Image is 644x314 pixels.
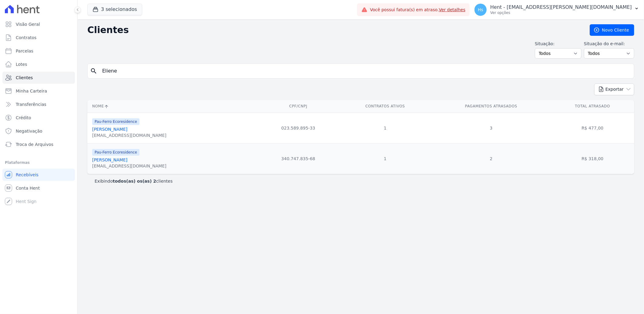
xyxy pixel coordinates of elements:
th: Nome [87,100,258,113]
a: [PERSON_NAME] [92,127,127,132]
span: Clientes [16,75,33,81]
span: Crédito [16,115,31,121]
p: Exibindo clientes [95,178,173,184]
button: Exportar [594,83,634,95]
th: CPF/CNPJ [258,100,339,113]
button: Hs Hent - [EMAIL_ADDRESS][PERSON_NAME][DOMAIN_NAME] Ver opções [470,1,644,18]
div: [EMAIL_ADDRESS][DOMAIN_NAME] [92,132,166,138]
label: Situação do e-mail: [584,41,634,47]
a: Ver detalhes [439,7,466,12]
td: 1 [339,143,431,174]
a: Minha Carteira [2,85,75,97]
span: Você possui fatura(s) em atraso. [370,7,465,13]
a: Clientes [2,72,75,84]
a: [PERSON_NAME] [92,157,127,162]
button: 3 selecionados [87,4,142,15]
a: Novo Cliente [590,24,634,36]
p: Ver opções [490,10,632,15]
span: Recebíveis [16,172,39,178]
input: Buscar por nome, CPF ou e-mail [99,65,632,77]
td: 3 [431,113,551,143]
a: Contratos [2,32,75,44]
td: 2 [431,143,551,174]
a: Visão Geral [2,18,75,30]
span: Lotes [16,61,27,67]
span: Pau-Ferro Ecoresidence [92,149,139,156]
span: Transferências [16,101,46,107]
td: 1 [339,113,431,143]
span: Minha Carteira [16,88,47,94]
th: Total Atrasado [551,100,634,113]
i: search [90,67,97,75]
a: Troca de Arquivos [2,138,75,150]
span: Parcelas [16,48,33,54]
span: Visão Geral [16,21,40,27]
div: Plataformas [5,159,72,166]
td: R$ 318,00 [551,143,634,174]
span: Conta Hent [16,185,40,191]
a: Conta Hent [2,182,75,194]
a: Negativação [2,125,75,137]
a: Lotes [2,58,75,70]
p: Hent - [EMAIL_ADDRESS][PERSON_NAME][DOMAIN_NAME] [490,4,632,10]
td: R$ 477,00 [551,113,634,143]
div: [EMAIL_ADDRESS][DOMAIN_NAME] [92,163,166,169]
td: 023.589.895-33 [258,113,339,143]
a: Crédito [2,112,75,124]
span: Pau-Ferro Ecoresidence [92,118,139,125]
span: Negativação [16,128,42,134]
span: Contratos [16,35,36,41]
span: Troca de Arquivos [16,141,53,147]
th: Contratos Ativos [339,100,431,113]
th: Pagamentos Atrasados [431,100,551,113]
h2: Clientes [87,25,580,35]
label: Situação: [535,41,582,47]
a: Transferências [2,98,75,110]
b: todos(as) os(as) 2 [113,179,156,184]
a: Parcelas [2,45,75,57]
span: Hs [478,8,483,12]
td: 340.747.835-68 [258,143,339,174]
a: Recebíveis [2,169,75,181]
